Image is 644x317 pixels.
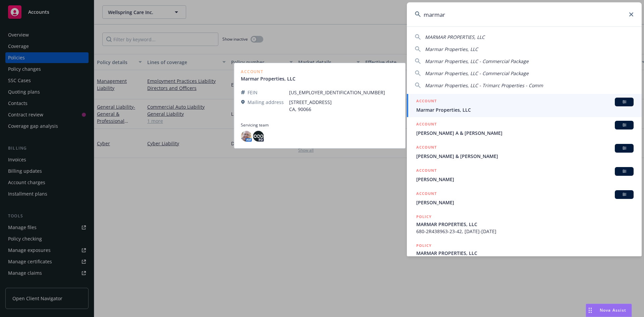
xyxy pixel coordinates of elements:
[416,228,634,235] span: 680-2R438963-23-42, [DATE]-[DATE]
[416,242,432,249] h5: POLICY
[407,210,642,239] a: POLICYMARMAR PROPERTIES, LLC680-2R438963-23-42, [DATE]-[DATE]
[416,199,634,206] span: [PERSON_NAME]
[416,190,437,198] h5: ACCOUNT
[416,221,634,228] span: MARMAR PROPERTIES, LLC
[416,144,437,152] h5: ACCOUNT
[416,121,437,129] h5: ACCOUNT
[416,153,634,160] span: [PERSON_NAME] & [PERSON_NAME]
[416,98,437,106] h5: ACCOUNT
[407,117,642,140] a: ACCOUNTBI[PERSON_NAME] A & [PERSON_NAME]
[618,168,631,174] span: BI
[416,167,437,175] h5: ACCOUNT
[425,58,529,64] span: Marmar Properties, LLC - Commercial Package
[586,304,632,317] button: Nova Assist
[407,94,642,117] a: ACCOUNTBIMarmar Properties, LLC
[416,213,432,220] h5: POLICY
[618,192,631,198] span: BI
[416,129,634,137] span: [PERSON_NAME] A & [PERSON_NAME]
[407,163,642,187] a: ACCOUNTBI[PERSON_NAME]
[618,145,631,151] span: BI
[416,250,634,257] span: MARMAR PROPERTIES, LLC
[416,176,634,183] span: [PERSON_NAME]
[407,239,642,267] a: POLICYMARMAR PROPERTIES, LLC
[407,187,642,210] a: ACCOUNTBI[PERSON_NAME]
[425,70,529,76] span: Marmar Properties, LLC - Commercial Package
[618,122,631,128] span: BI
[407,2,642,27] input: Search...
[407,140,642,163] a: ACCOUNTBI[PERSON_NAME] & [PERSON_NAME]
[425,82,543,89] span: Marmar Properties, LLC - Trimarc Properties - Comm
[416,106,634,113] span: Marmar Properties, LLC
[586,304,594,317] div: Drag to move
[600,307,626,313] span: Nova Assist
[425,34,485,40] span: MARMAR PROPERTIES, LLC
[618,99,631,105] span: BI
[425,46,478,52] span: Marmar Properties, LLC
